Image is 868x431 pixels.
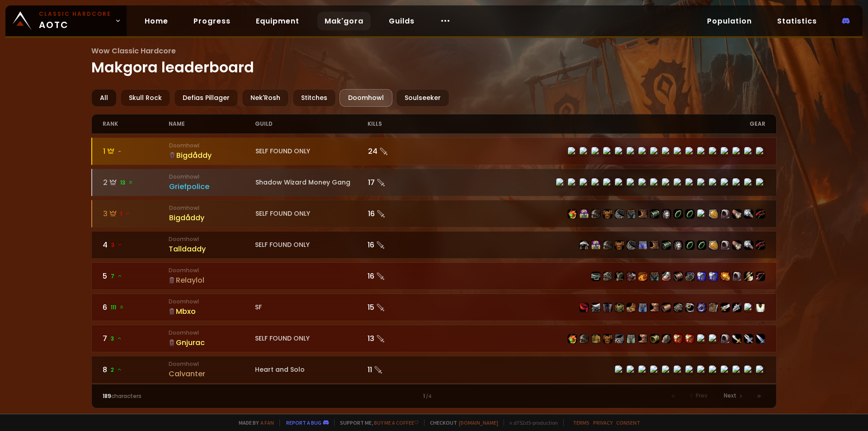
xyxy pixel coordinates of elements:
[103,392,111,400] span: 189
[662,303,671,312] img: item-4794
[368,208,434,219] div: 16
[591,303,600,312] img: item-10657
[91,200,777,227] a: 31 DoomhowlBigdåddySELF FOUND ONLY16 item-10588item-13088item-9894item-4119item-13117item-15157it...
[756,241,765,250] img: item-4087
[255,178,368,187] div: Shadow Wizard Money Gang
[616,419,640,426] a: Consent
[169,204,255,212] small: Doomhowl
[580,241,589,250] img: item-7413
[721,272,730,281] img: item-209619
[137,12,175,30] a: Home
[674,303,683,312] img: item-5299
[627,303,636,312] img: item-5355
[662,272,671,281] img: item-15525
[292,89,336,107] div: Stitches
[662,334,671,343] img: item-3058
[39,10,111,32] span: AOTC
[169,142,255,150] small: Doomhowl
[744,272,753,281] img: item-1318
[697,241,706,250] img: item-12011
[603,334,612,343] img: item-2041
[732,209,741,218] img: item-7736
[650,303,659,312] img: item-6335
[721,334,730,343] img: item-2059
[697,272,706,281] img: item-11995
[756,209,765,218] img: item-4087
[111,335,122,343] span: 3
[700,12,759,30] a: Population
[91,45,777,57] span: Wow Classic Hardcore
[638,334,647,343] img: item-9802
[459,419,498,426] a: [DOMAIN_NAME]
[591,334,600,343] img: item-859
[685,303,694,312] img: item-5351
[638,272,647,281] img: item-6594
[650,209,659,218] img: item-9428
[744,334,753,343] img: item-935
[721,209,730,218] img: item-13121
[103,392,269,400] div: characters
[615,241,624,250] img: item-4119
[591,272,600,281] img: item-4385
[756,303,765,312] img: item-5976
[103,302,169,313] div: 6
[721,303,730,312] img: item-16886
[744,209,753,218] img: item-1207
[103,177,170,188] div: 2
[662,209,671,218] img: item-18238
[615,209,624,218] img: item-13117
[568,334,577,343] img: item-10588
[603,272,612,281] img: item-6597
[685,209,694,218] img: item-12011
[169,298,255,306] small: Doomhowl
[91,325,777,352] a: 73DoomhowlGnjuracSELF FOUND ONLY13 item-10588item-9807item-859item-2041item-4249item-4831item-980...
[120,210,130,218] span: 1
[255,240,368,250] div: SELF FOUND ONLY
[732,334,741,343] img: item-1493
[573,419,590,426] a: Terms
[174,89,238,107] div: Defias Pillager
[650,241,659,250] img: item-9885
[169,181,255,192] div: Griefpolice
[91,89,117,107] div: All
[396,89,449,107] div: Soulseeker
[685,272,694,281] img: item-16978
[286,419,321,426] a: Report a bug
[103,146,170,157] div: 1
[111,366,122,374] span: 2
[650,334,659,343] img: item-6602
[424,419,498,426] span: Checkout
[255,147,368,156] div: SELF FOUND ONLY
[169,150,255,161] div: Bigdåddy
[91,294,777,321] a: 6111 DoomhowlMbxoSF15 item-7997item-10657item-2105item-10399item-5355item-10410item-6335item-4794...
[709,303,718,312] img: item-6314
[91,137,777,165] a: 1-DoomhowlBigdåddySELF FOUND ONLY24 item-10588item-13088item-10774item-4119item-13117item-15157it...
[260,419,274,426] a: a fan
[603,241,612,250] img: item-9894
[685,241,694,250] img: item-12011
[255,209,368,218] div: SELF FOUND ONLY
[169,235,255,243] small: Doomhowl
[91,231,777,259] a: 43 DoomhowlTalldaddySELF FOUND ONLY16 item-7413item-13088item-9894item-4119item-13117item-9624ite...
[732,241,741,250] img: item-7736
[169,114,255,133] div: name
[111,272,123,280] span: 7
[169,306,255,317] div: Mbxo
[568,209,577,218] img: item-10588
[638,303,647,312] img: item-10410
[91,169,777,196] a: 213 DoomhowlGriefpoliceShadow Wizard Money Gang17 item-10504item-7722item-9912item-4335item-10762...
[770,12,824,30] a: Statistics
[756,334,765,343] img: item-2946
[674,241,683,250] img: item-18238
[186,12,238,30] a: Progress
[434,114,765,133] div: gear
[504,419,558,426] span: v. d752d5 - production
[709,209,718,218] img: item-209612
[103,239,169,251] div: 4
[255,334,368,343] div: SELF FOUND ONLY
[615,272,624,281] img: item-6125
[580,334,589,343] img: item-9807
[696,392,708,400] span: Prev
[91,356,777,384] a: 82DoomhowlCalvanterHeart and Solo11 item-4368item-3324item-5110item-9788item-10410item-5320item-3...
[103,208,170,219] div: 3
